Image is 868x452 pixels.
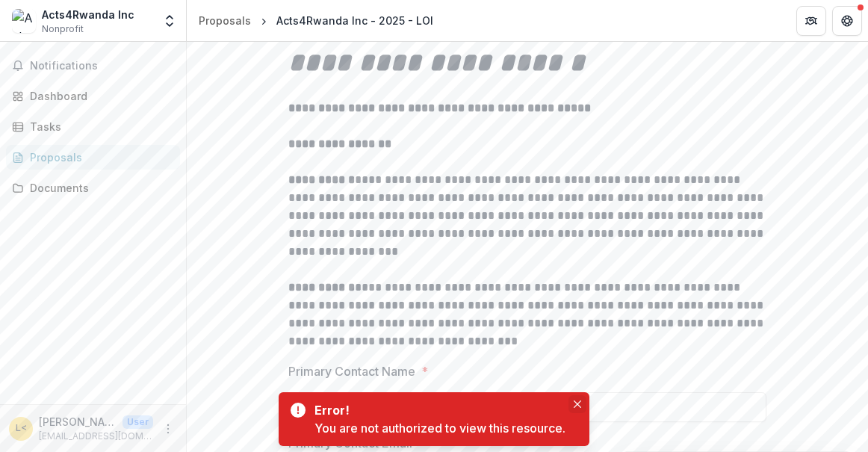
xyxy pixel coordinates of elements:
[568,395,586,413] button: Close
[199,13,251,28] div: Proposals
[30,119,168,134] div: Tasks
[6,84,180,108] a: Dashboard
[796,6,826,36] button: Partners
[30,180,168,196] div: Documents
[12,9,36,33] img: Acts4Rwanda Inc
[6,176,180,200] a: Documents
[30,60,174,72] span: Notifications
[30,88,168,104] div: Dashboard
[30,149,168,165] div: Proposals
[276,13,433,28] div: Acts4Rwanda Inc - 2025 - LOI
[6,54,180,78] button: Notifications
[159,6,180,36] button: Open entity switcher
[159,420,177,438] button: More
[123,415,153,429] p: User
[6,114,180,139] a: Tasks
[314,419,565,437] div: You are not authorized to view this resource.
[288,362,415,380] p: Primary Contact Name
[193,10,257,31] a: Proposals
[39,430,153,443] p: [EMAIL_ADDRESS][DOMAIN_NAME]
[193,10,439,31] nav: breadcrumb
[39,414,117,430] p: [PERSON_NAME] <[EMAIL_ADDRESS][DOMAIN_NAME]>
[42,7,134,22] div: Acts4Rwanda Inc
[832,6,862,36] button: Get Help
[6,145,180,170] a: Proposals
[314,401,559,419] div: Error!
[42,22,84,36] span: Nonprofit
[16,424,27,433] div: Lily Scarlett <lily@acts4rwanda.org>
